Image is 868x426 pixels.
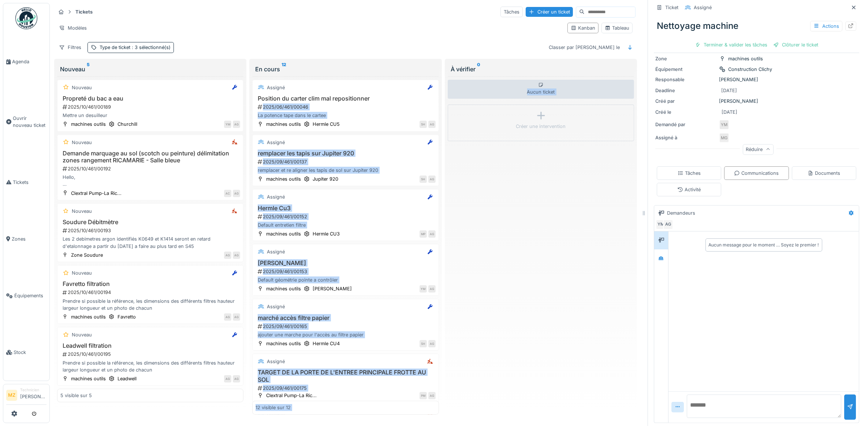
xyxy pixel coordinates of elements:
[266,285,301,292] div: machines outils
[60,219,240,226] h3: Soudure Débitmètre
[13,115,46,129] span: Ouvrir nouveau ticket
[13,179,46,186] span: Tickets
[60,342,240,349] h3: Leadwell filtration
[500,7,523,17] div: Tâches
[770,40,821,50] div: Clôturer le ticket
[130,45,171,50] span: : 3 sélectionné(s)
[224,190,231,197] div: AC
[267,193,285,200] div: Assigné
[3,211,49,267] a: Zones
[677,186,701,193] div: Activité
[663,219,673,230] div: AG
[14,292,46,299] span: Équipements
[233,375,240,382] div: AG
[420,285,427,293] div: YM
[428,285,436,293] div: AG
[256,369,435,383] h3: TARGET DE LA PORTE DE L'ENTREE PRINCIPALE FROTTE AU SOL
[60,112,240,119] div: Mettre un desuilleur
[267,303,285,310] div: Assigné
[709,242,819,248] div: Aucun message pour le moment … Soyez le premier !
[60,392,92,399] div: 5 visible sur 5
[420,340,427,347] div: SH
[71,375,106,382] div: machines outils
[428,230,436,238] div: AG
[267,358,285,365] div: Assigné
[313,340,340,347] div: Hermle CU4
[255,65,436,73] div: En cours
[420,121,427,128] div: SH
[56,23,90,33] div: Modèles
[313,230,340,237] div: Hermle CU3
[256,205,435,212] h3: Hermle Cu3
[655,98,858,105] div: [PERSON_NAME]
[15,7,37,29] img: Badge_color-CXgf-gQk.svg
[3,267,49,324] a: Équipements
[60,65,241,73] div: Nouveau
[72,331,92,338] div: Nouveau
[12,58,46,65] span: Agenda
[233,252,240,259] div: AG
[420,392,427,399] div: PM
[428,392,436,399] div: AG
[60,95,240,102] h3: Propreté du bac a eau
[313,176,338,182] div: Jupiter 920
[448,80,634,99] div: Aucun ticket
[3,154,49,211] a: Tickets
[118,121,137,128] div: Churchill
[721,87,737,94] div: [DATE]
[257,385,435,392] div: 2025/09/461/00175
[267,84,285,91] div: Assigné
[477,65,480,73] sup: 0
[719,133,729,143] div: MG
[224,121,231,128] div: YM
[667,210,695,216] div: Demandeurs
[545,42,623,53] div: Classer par [PERSON_NAME] le
[313,121,340,128] div: Hermle CU5
[6,387,46,405] a: MZ Technicien[PERSON_NAME]
[256,276,435,283] div: Default géométrie pointe a contrôler
[428,176,436,183] div: AG
[256,167,435,174] div: remplacer et re aligner les tapis de sol sur Jupiter 920
[526,7,573,17] div: Créer un ticket
[87,65,90,73] sup: 5
[71,313,106,320] div: machines outils
[655,76,858,83] div: [PERSON_NAME]
[233,190,240,197] div: AG
[655,98,716,105] div: Créé par
[654,16,859,35] div: Nettoyage machine
[100,44,171,51] div: Type de ticket
[12,235,46,242] span: Zones
[72,8,96,15] strong: Tickets
[655,87,716,94] div: Deadline
[655,109,716,116] div: Créé le
[728,55,763,62] div: machines outils
[313,285,352,292] div: [PERSON_NAME]
[224,252,231,259] div: AG
[282,65,286,73] sup: 12
[420,176,427,183] div: SH
[60,235,240,249] div: Les 2 debimetres argon identifiés K0649 et K1414 seront en retard d'etalonnage a partir du [DATE]...
[743,144,774,155] div: Réduire
[734,170,779,177] div: Communications
[420,230,427,238] div: MP
[428,121,436,128] div: AG
[62,227,240,234] div: 2025/10/461/00193
[62,103,240,110] div: 2025/10/461/00189
[72,84,92,91] div: Nouveau
[233,121,240,128] div: AG
[14,349,46,356] span: Stock
[118,375,137,382] div: Leadwell
[72,269,92,276] div: Nouveau
[257,103,435,110] div: 2025/06/461/00046
[256,222,435,229] div: Default entretien filtre
[224,375,231,382] div: AG
[266,176,301,182] div: machines outils
[655,55,716,62] div: Zone
[810,21,842,31] div: Actions
[72,208,92,215] div: Nouveau
[60,280,240,287] h3: Favretto filtration
[60,174,240,188] div: Hello, suite au tour terrain, il faudrait délimiter les zones de rangement de la femme de ménage,...
[56,42,85,53] div: Filtres
[266,121,301,128] div: machines outils
[728,66,772,73] div: Construction Clichy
